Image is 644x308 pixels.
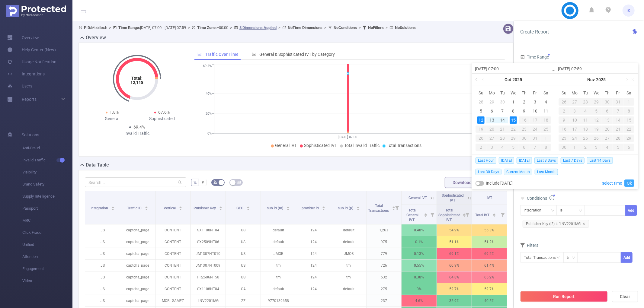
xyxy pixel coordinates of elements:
td: October 23, 2025 [519,125,530,134]
td: November 13, 2025 [602,116,613,125]
div: 3 [486,144,497,151]
i: icon: down [551,209,555,213]
th: Sun [476,88,486,97]
span: Last Hour [476,157,496,164]
span: Fr [613,90,623,96]
td: November 11, 2025 [580,116,591,125]
td: November 8, 2025 [623,106,634,116]
td: November 30, 2025 [559,143,569,152]
i: icon: line-chart [197,52,202,56]
div: 19 [476,125,486,133]
td: November 5, 2025 [508,143,519,152]
td: October 18, 2025 [540,116,551,125]
span: Brand Safety [22,178,72,190]
span: 67.6% [159,110,170,115]
td: November 12, 2025 [591,116,602,125]
div: 23 [519,125,530,133]
div: 28 [497,135,508,142]
div: 20 [486,125,497,133]
td: November 4, 2025 [497,143,508,152]
div: 20 [602,125,613,133]
a: 2025 [512,74,523,86]
span: Sa [540,90,551,96]
span: Sophisticated IVT [442,193,464,202]
span: Supply Intelligence [22,190,72,202]
div: 14 [499,116,506,124]
span: Fr [530,90,540,96]
span: Solutions [22,129,39,141]
td: November 25, 2025 [580,134,591,143]
td: November 6, 2025 [519,143,530,152]
td: November 7, 2025 [530,143,540,152]
a: select time [602,177,622,189]
a: Oct [504,74,512,86]
div: 28 [477,98,485,106]
button: Add [625,205,637,216]
div: 16 [519,116,530,124]
div: 7 [613,107,623,115]
div: 27 [602,135,613,142]
span: Th [519,90,530,96]
a: Overview [7,32,39,44]
tspan: 69.4% [203,64,212,68]
a: Help Center (New) [7,44,56,56]
span: Th [602,90,613,96]
td: November 1, 2025 [623,97,634,106]
td: October 27, 2025 [486,134,497,143]
div: 5 [477,107,485,115]
td: October 20, 2025 [486,125,497,134]
span: > [384,25,389,30]
td: October 13, 2025 [486,116,497,125]
button: Run Report [520,291,608,302]
th: Sun [559,88,569,97]
td: October 30, 2025 [602,97,613,106]
div: Invalid Traffic [112,130,162,137]
div: 2 [559,107,569,115]
td: October 4, 2025 [540,97,551,106]
span: > [277,25,282,30]
b: Time Zone: [197,25,217,30]
div: 25 [580,135,591,142]
div: 14 [613,116,623,124]
div: 24 [530,125,540,133]
i: Filter menu [393,191,401,224]
div: 5 [613,144,623,151]
td: November 2, 2025 [476,143,486,152]
i: icon: bg-colors [213,180,217,184]
div: 1 [540,135,551,142]
span: Anti-Fraud [22,142,72,154]
span: Total Transactions [387,143,421,148]
span: Mo [569,90,580,96]
td: November 16, 2025 [559,125,569,134]
div: 6 [519,144,530,151]
td: December 1, 2025 [569,143,580,152]
div: 30 [559,144,569,151]
span: > [186,25,192,30]
td: October 14, 2025 [497,116,508,125]
td: October 7, 2025 [497,106,508,116]
div: 2 [521,98,528,106]
div: 4 [580,107,591,115]
td: October 29, 2025 [591,97,602,106]
div: 11 [580,116,591,124]
td: October 26, 2025 [559,97,569,106]
span: Tu [497,90,508,96]
div: 29 [508,135,519,142]
td: October 24, 2025 [530,125,540,134]
span: Su [476,90,486,96]
div: 15 [510,116,517,124]
div: 22 [623,125,634,133]
a: Usage Notification [7,56,56,68]
div: 1 [510,98,517,106]
button: Add [621,252,633,263]
th: Thu [519,88,530,97]
div: 25 [540,125,551,133]
td: October 26, 2025 [476,134,486,143]
div: 2 [580,144,591,151]
td: November 4, 2025 [580,106,591,116]
td: November 28, 2025 [613,134,623,143]
span: Video [22,275,72,287]
td: November 20, 2025 [602,125,613,134]
td: November 17, 2025 [569,125,580,134]
a: Ok [624,179,634,187]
